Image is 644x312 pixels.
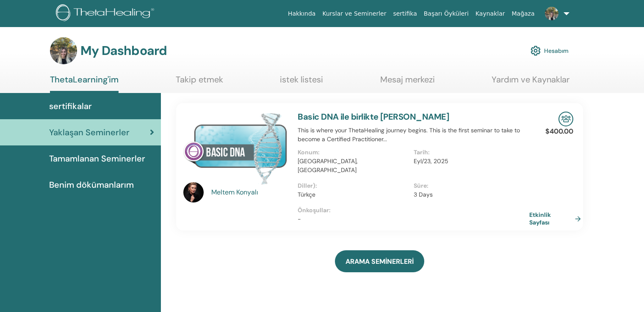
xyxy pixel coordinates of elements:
[298,190,408,199] p: Türkçe
[414,148,524,157] p: Tarih :
[545,126,573,137] p: $400.00
[80,43,167,58] h3: My Dashboard
[285,6,319,22] a: Hakkında
[345,257,414,266] span: ARAMA SEMİNERLERİ
[558,112,573,126] img: In-Person Seminar
[280,74,323,91] a: istek listesi
[529,211,584,226] a: Etkinlik Sayfası
[319,6,390,22] a: Kurslar ve Seminerler
[50,74,119,93] a: ThetaLearning'im
[49,152,145,165] span: Tamamlanan Seminerler
[211,187,290,197] a: Meltem Konyalı
[298,206,529,215] p: Önkoşullar :
[414,190,524,199] p: 3 Days
[414,157,524,166] p: Eyl/23, 2025
[531,44,541,58] img: cog.svg
[472,6,509,22] a: Kaynaklar
[50,37,77,64] img: default.jpg
[298,157,408,175] p: [GEOGRAPHIC_DATA], [GEOGRAPHIC_DATA]
[380,74,435,91] a: Mesaj merkezi
[508,6,538,22] a: Mağaza
[298,215,529,224] p: -
[183,112,287,185] img: Basic DNA
[176,74,223,91] a: Takip etmek
[492,74,569,91] a: Yardım ve Kaynaklar
[49,178,134,191] span: Benim dökümanlarım
[531,41,569,60] a: Hesabım
[49,100,92,112] span: sertifikalar
[545,7,558,20] img: default.jpg
[298,126,529,144] p: This is where your ThetaHealing journey begins. This is the first seminar to take to become a Cer...
[390,6,420,22] a: sertifika
[183,182,204,203] img: default.jpg
[49,126,130,139] span: Yaklaşan Seminerler
[420,6,472,22] a: Başarı Öyküleri
[298,148,408,157] p: Konum :
[298,181,408,190] p: Diller) :
[414,181,524,190] p: Süre :
[298,111,449,122] a: Basic DNA ile birlikte [PERSON_NAME]
[335,250,424,272] a: ARAMA SEMİNERLERİ
[56,4,157,23] img: logo.png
